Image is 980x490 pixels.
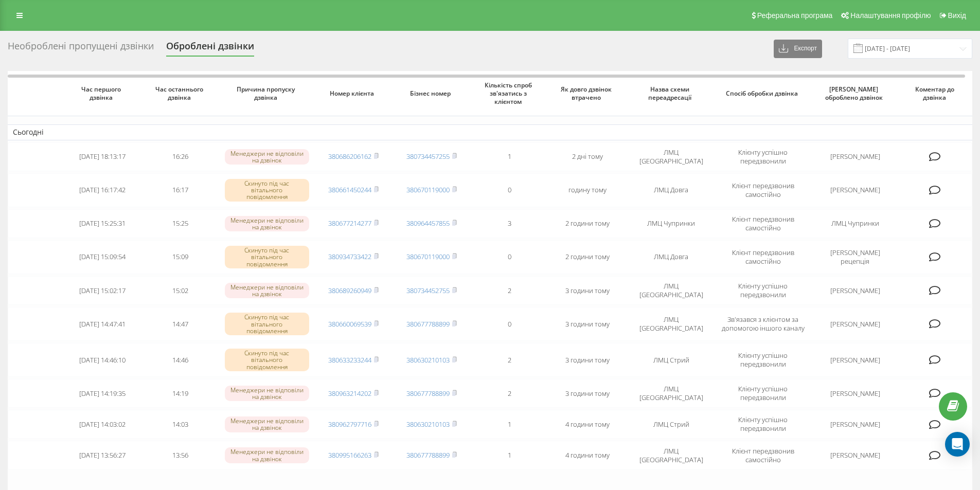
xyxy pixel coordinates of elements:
[627,343,716,377] td: ЛМЦ Стрий
[627,142,716,171] td: ЛМЦ [GEOGRAPHIC_DATA]
[225,283,309,298] div: Менеджери не відповіли на дзвінок
[328,319,371,329] a: 380660069539
[627,307,716,341] td: ЛМЦ [GEOGRAPHIC_DATA]
[627,441,716,469] td: ЛМЦ [GEOGRAPHIC_DATA]
[63,173,141,207] td: [DATE] 16:17:42
[945,432,970,457] div: Open Intercom Messenger
[774,40,822,58] button: Експорт
[716,142,810,171] td: Клієнту успішно передзвонили
[328,152,371,161] a: 380686206162
[406,319,450,329] a: 380677788899
[225,416,309,432] div: Менеджери не відповіли на дзвінок
[811,276,900,305] td: [PERSON_NAME]
[470,379,548,408] td: 2
[716,209,810,238] td: Клієнт передзвонив самостійно
[406,185,450,194] a: 380670119000
[627,410,716,439] td: ЛМЦ Стрий
[328,286,371,295] a: 380689260949
[811,142,900,171] td: [PERSON_NAME]
[225,179,309,202] div: Скинуто під час вітального повідомлення
[757,11,833,20] span: Реферальна програма
[141,343,220,377] td: 14:46
[908,85,964,101] span: Коментар до дзвінка
[406,252,450,261] a: 380670119000
[470,240,548,274] td: 0
[141,142,220,171] td: 16:26
[716,379,810,408] td: Клієнту успішно передзвонили
[406,420,450,429] a: 380630210103
[63,410,141,439] td: [DATE] 14:03:02
[72,85,133,101] span: Час першого дзвінка
[141,307,220,341] td: 14:47
[225,149,309,165] div: Менеджери не відповіли на дзвінок
[548,276,627,305] td: 3 години тому
[225,447,309,463] div: Менеджери не відповіли на дзвінок
[8,124,972,140] td: Сьогодні
[141,410,220,439] td: 14:03
[470,307,548,341] td: 0
[406,152,450,161] a: 380734457255
[141,276,220,305] td: 15:02
[470,441,548,469] td: 1
[548,441,627,469] td: 4 години тому
[716,240,810,274] td: Клієнт передзвонив самостійно
[627,276,716,305] td: ЛМЦ [GEOGRAPHIC_DATA]
[225,246,309,268] div: Скинуто під час вітального повідомлення
[63,209,141,238] td: [DATE] 15:25:31
[548,173,627,207] td: годину тому
[636,85,707,101] span: Назва схеми переадресації
[627,173,716,207] td: ЛМЦ Довга
[627,240,716,274] td: ЛМЦ Довга
[141,240,220,274] td: 15:09
[811,240,900,274] td: [PERSON_NAME] рецепція
[63,307,141,341] td: [DATE] 14:47:41
[722,315,805,333] span: Зв'язався з клієнтом за допомогою іншого каналу
[811,441,900,469] td: [PERSON_NAME]
[8,41,154,57] div: Необроблені пропущені дзвінки
[225,386,309,401] div: Менеджери не відповіли на дзвінок
[141,379,220,408] td: 14:19
[63,276,141,305] td: [DATE] 15:02:17
[328,420,371,429] a: 380962797716
[225,216,309,231] div: Менеджери не відповіли на дзвінок
[811,343,900,377] td: [PERSON_NAME]
[166,41,254,57] div: Оброблені дзвінки
[716,410,810,439] td: Клієнту успішно передзвонили
[406,355,450,365] a: 380630210103
[141,173,220,207] td: 16:17
[548,142,627,171] td: 2 дні тому
[406,219,450,228] a: 380964457855
[716,441,810,469] td: Клієнт передзвонив самостійно
[479,81,540,105] span: Кількість спроб зв'язатись з клієнтом
[470,209,548,238] td: 3
[548,307,627,341] td: 3 години тому
[725,89,801,98] span: Спосіб обробки дзвінка
[63,441,141,469] td: [DATE] 13:56:27
[811,379,900,408] td: [PERSON_NAME]
[548,410,627,439] td: 4 години тому
[548,240,627,274] td: 2 години тому
[470,343,548,377] td: 2
[557,85,618,101] span: Як довго дзвінок втрачено
[150,85,211,101] span: Час останнього дзвінка
[811,209,900,238] td: ЛМЦ Чупринки
[406,389,450,398] a: 380677788899
[141,441,220,469] td: 13:56
[716,173,810,207] td: Клієнт передзвонив самостійно
[63,142,141,171] td: [DATE] 18:13:17
[470,276,548,305] td: 2
[63,240,141,274] td: [DATE] 15:09:54
[470,410,548,439] td: 1
[229,85,305,101] span: Причина пропуску дзвінка
[63,343,141,377] td: [DATE] 14:46:10
[406,286,450,295] a: 380734452755
[811,307,900,341] td: [PERSON_NAME]
[328,450,371,460] a: 380995166263
[811,410,900,439] td: [PERSON_NAME]
[850,11,931,20] span: Налаштування профілю
[470,142,548,171] td: 1
[716,276,810,305] td: Клієнту успішно передзвонили
[406,450,450,460] a: 380677788899
[328,185,371,194] a: 380661450244
[948,11,966,20] span: Вихід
